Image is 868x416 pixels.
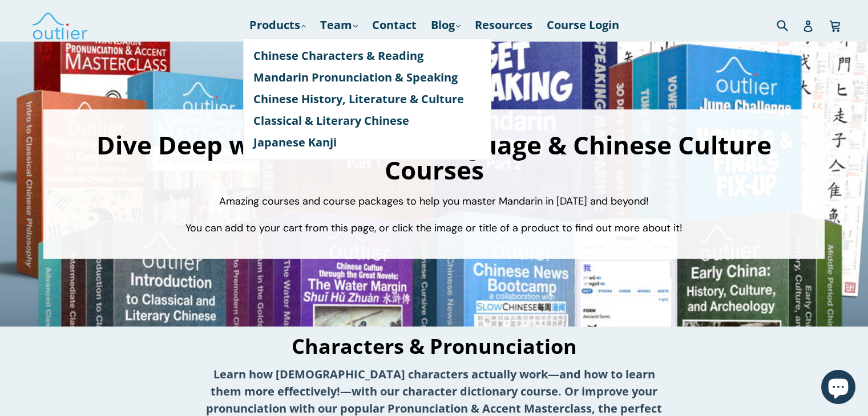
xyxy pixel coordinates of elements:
[55,132,813,182] h1: Dive Deep with Mandarin Language & Chinese Culture Courses
[31,9,88,42] img: Outlier Linguistics
[366,15,422,35] a: Contact
[314,15,364,35] a: Team
[425,15,466,35] a: Blog
[253,45,481,67] a: Chinese Characters & Reading
[244,15,312,35] a: Products
[185,221,683,235] span: You can add to your cart from this page, or click the image or title of a product to find out mor...
[253,67,481,88] a: Mandarin Pronunciation & Speaking
[469,15,538,35] a: Resources
[818,370,859,407] inbox-online-store-chat: Shopify online store chat
[219,194,649,208] span: Amazing courses and course packages to help you master Mandarin in [DATE] and beyond!
[253,132,481,153] a: Japanese Kanji
[253,110,481,132] a: Classical & Literary Chinese
[774,13,805,36] input: Search
[541,15,625,35] a: Course Login
[253,88,481,110] a: Chinese History, Literature & Culture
